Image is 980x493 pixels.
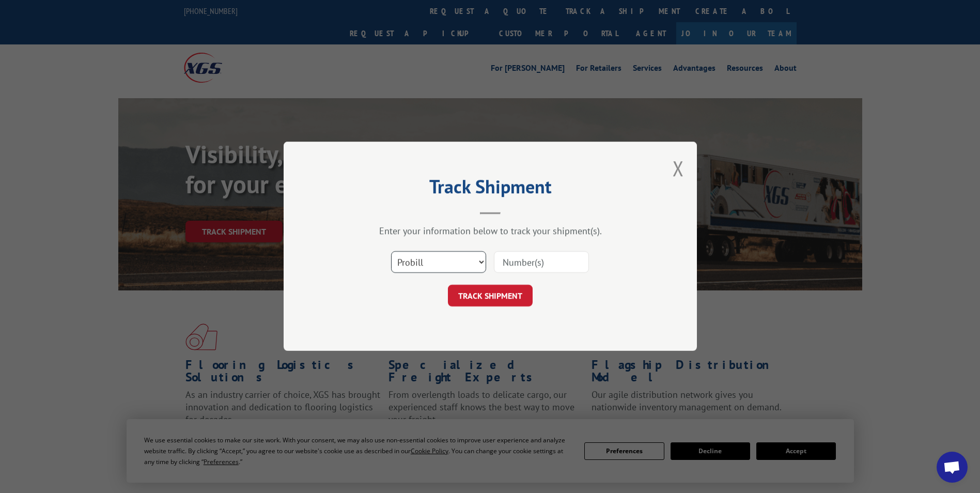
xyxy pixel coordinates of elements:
div: Open chat [937,452,968,483]
h2: Track Shipment [335,179,645,199]
button: TRACK SHIPMENT [448,285,533,307]
div: Enter your information below to track your shipment(s). [335,225,645,237]
button: Close modal [673,155,684,182]
input: Number(s) [494,252,589,273]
